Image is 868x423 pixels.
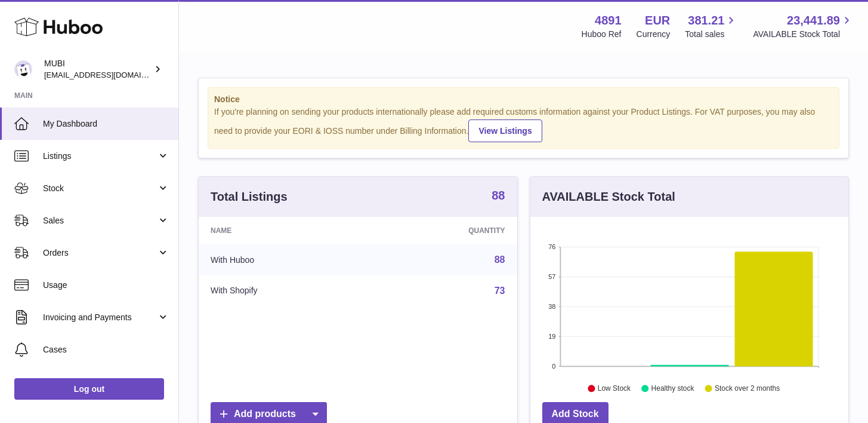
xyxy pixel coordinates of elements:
text: 57 [548,273,555,280]
text: 0 [552,363,555,370]
div: If you're planning on sending your products internationally please add required customs informati... [214,106,833,142]
a: View Listings [468,119,542,142]
div: MUBI [44,58,152,81]
text: 76 [548,243,555,250]
h3: AVAILABLE Stock Total [542,189,675,205]
strong: 88 [492,189,505,201]
strong: EUR [645,13,670,29]
a: Log out [14,378,164,400]
div: Currency [637,29,671,40]
th: Quantity [370,217,517,244]
td: With Huboo [199,244,370,275]
a: 88 [492,189,505,204]
h3: Total Listings [211,189,288,205]
text: Healthy stock [651,384,694,393]
span: Cases [43,344,169,355]
span: Listings [43,151,157,162]
text: Low Stock [597,384,631,393]
strong: Notice [214,94,833,105]
span: 381.21 [688,13,724,29]
a: 381.21 Total sales [685,13,738,40]
text: 38 [548,303,555,310]
span: Usage [43,280,169,291]
span: 23,441.89 [787,13,840,29]
span: Total sales [685,29,738,40]
text: Stock over 2 months [715,384,780,393]
span: [EMAIL_ADDRESS][DOMAIN_NAME] [44,70,175,79]
a: 23,441.89 AVAILABLE Stock Total [753,13,854,40]
a: 73 [495,286,505,296]
td: With Shopify [199,275,370,306]
img: shop@mubi.com [14,60,32,78]
span: Sales [43,215,157,226]
span: Stock [43,183,157,194]
div: Huboo Ref [582,29,622,40]
span: Invoicing and Payments [43,312,157,323]
span: Orders [43,247,157,259]
strong: 4891 [595,13,622,29]
th: Name [199,217,370,244]
span: AVAILABLE Stock Total [753,29,854,40]
span: My Dashboard [43,118,169,130]
a: 88 [495,255,505,265]
text: 19 [548,333,555,340]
